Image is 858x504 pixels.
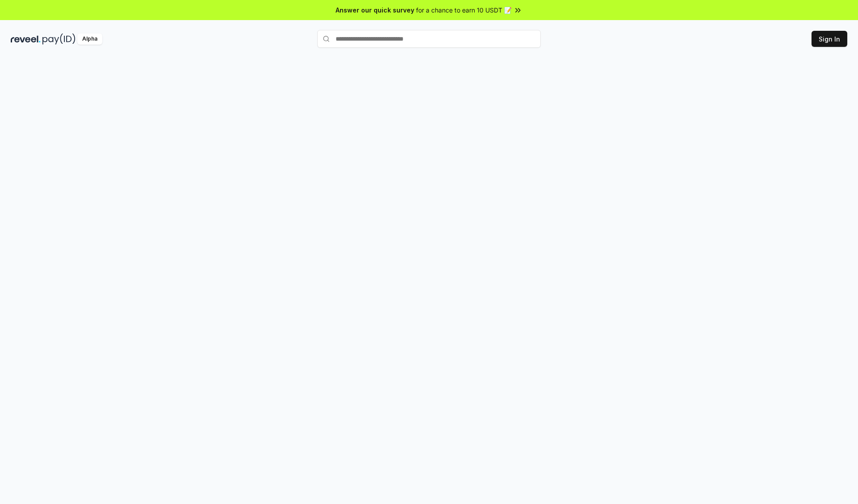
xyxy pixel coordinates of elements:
span: for a chance to earn 10 USDT 📝 [416,5,512,15]
img: reveel_dark [11,33,41,45]
div: Alpha [77,33,102,45]
img: pay_id [42,33,76,45]
span: Answer our quick survey [336,5,414,15]
button: Sign In [812,31,847,47]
